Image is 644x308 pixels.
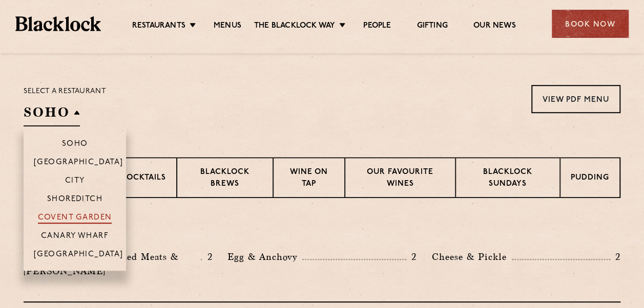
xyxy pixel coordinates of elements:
p: Pudding [571,172,609,185]
p: Blacklock Sundays [466,167,549,191]
a: The Blacklock Way [254,21,335,32]
h2: SOHO [24,103,80,126]
a: Gifting [417,21,447,32]
a: People [363,21,391,32]
a: Our News [473,21,516,32]
a: View PDF Menu [531,85,620,113]
p: Soho [62,140,88,150]
p: 2 [610,250,620,263]
h3: Pre Chop Bites [24,224,620,237]
p: Wine on Tap [284,167,334,191]
p: 2 [202,250,212,263]
p: City [65,177,85,187]
a: Menus [214,21,241,32]
p: Shoreditch [47,195,103,205]
div: Book Now [552,10,629,38]
p: Canary Wharf [41,232,109,242]
a: Restaurants [132,21,185,32]
p: Egg & Anchovy [227,250,302,264]
p: Cocktails [120,172,166,185]
p: Select a restaurant [24,85,106,98]
p: Our favourite wines [356,167,444,191]
img: BL_Textured_Logo-footer-cropped.svg [15,16,101,31]
p: Covent Garden [38,213,112,224]
p: 2 [406,250,417,263]
p: Cheese & Pickle [432,250,512,264]
p: [GEOGRAPHIC_DATA] [34,158,123,168]
p: Blacklock Brews [188,167,262,191]
p: [GEOGRAPHIC_DATA] [34,250,123,260]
